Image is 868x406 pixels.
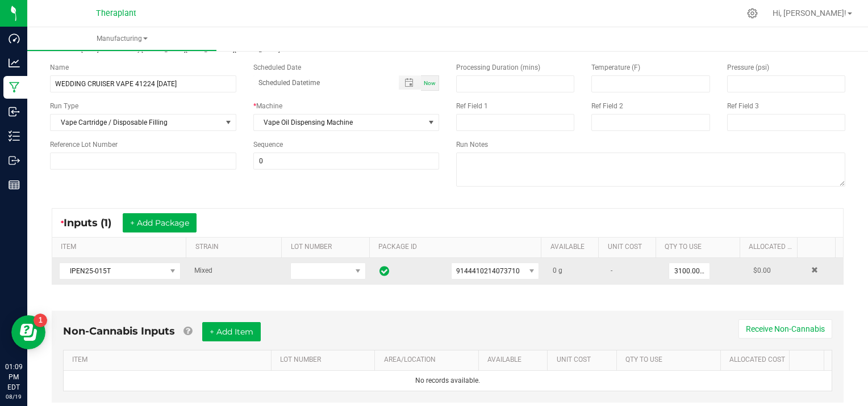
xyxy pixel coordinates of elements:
[195,243,277,252] a: STRAINSortable
[558,267,562,274] span: g
[557,356,612,365] a: Unit CostSortable
[456,64,540,71] span: Processing Duration (mins)
[63,325,175,337] span: Non-Cannabis Inputs
[487,356,543,365] a: AVAILABLESortable
[50,64,69,71] span: Name
[253,64,301,71] span: Scheduled Date
[50,141,118,149] span: Reference Lot Number
[27,27,216,51] a: Manufacturing
[253,75,387,90] input: Scheduled Datetime
[60,263,166,279] span: IPEN25-015T
[5,362,22,392] p: 01:09 PM EDT
[456,141,488,149] span: Run Notes
[9,106,20,117] inline-svg: Inbound
[123,213,197,232] button: + Add Package
[9,130,20,142] inline-svg: Inventory
[806,243,831,252] a: Sortable
[291,243,365,252] a: LOT NUMBERSortable
[384,356,474,365] a: AREA/LOCATIONSortable
[727,64,769,71] span: Pressure (psi)
[64,371,832,391] td: No records available.
[451,263,539,280] span: NO DATA FOUND
[745,8,759,19] div: Manage settings
[550,243,594,252] a: AVAILABLESortable
[727,102,759,110] span: Ref Field 3
[9,155,20,166] inline-svg: Outbound
[202,322,261,341] button: + Add Item
[9,179,20,191] inline-svg: Reports
[378,243,537,252] a: PACKAGE IDSortable
[11,315,45,349] iframe: Resource center
[399,75,421,90] span: Toggle popup
[424,80,436,86] span: Now
[799,356,820,365] a: Sortable
[5,392,22,401] p: 08/19
[254,115,425,130] span: Vape Oil Dispensing Machine
[456,267,520,275] span: 9144410214073710
[64,217,123,229] span: Inputs (1)
[59,263,181,280] span: NO DATA FOUND
[9,33,20,44] inline-svg: Dashboard
[183,325,192,337] a: Add Non-Cannabis items that were also consumed in the run (e.g. gloves and packaging); Also add N...
[51,115,222,130] span: Vape Cartridge / Disposable Filling
[773,9,846,18] span: Hi, [PERSON_NAME]!
[34,314,47,327] iframe: Resource center unread badge
[591,102,623,110] span: Ref Field 2
[50,101,78,111] span: Run Type
[9,82,20,93] inline-svg: Manufacturing
[256,102,282,110] span: Machine
[253,141,283,149] span: Sequence
[61,243,182,252] a: ITEMSortable
[608,243,652,252] a: Unit CostSortable
[749,243,792,252] a: Allocated CostSortable
[553,267,557,274] span: 0
[729,356,785,365] a: Allocated CostSortable
[194,267,212,274] span: Mixed
[625,356,716,365] a: QTY TO USESortable
[379,264,389,278] span: In Sync
[611,267,612,274] span: -
[665,243,735,252] a: QTY TO USESortable
[591,64,640,71] span: Temperature (F)
[9,57,20,69] inline-svg: Analytics
[753,267,771,274] span: $0.00
[456,102,488,110] span: Ref Field 1
[280,356,370,365] a: LOT NUMBERSortable
[738,319,832,339] button: Receive Non-Cannabis
[96,9,136,18] span: Theraplant
[72,356,266,365] a: ITEMSortable
[27,34,216,44] span: Manufacturing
